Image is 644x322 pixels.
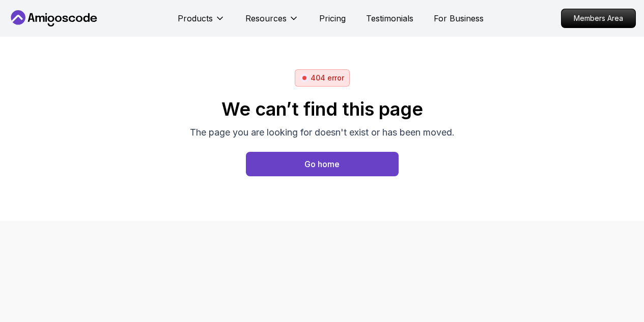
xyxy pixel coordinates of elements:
p: 404 error [311,73,344,83]
a: Members Area [561,9,636,28]
p: Products [178,12,213,24]
div: Go home [304,158,340,170]
p: The page you are looking for doesn't exist or has been moved. [190,125,455,140]
button: Resources [245,12,299,33]
a: Pricing [319,12,346,24]
a: For Business [434,12,484,24]
h2: We can’t find this page [190,99,455,119]
button: Products [178,12,225,33]
a: Home page [246,152,399,176]
a: Testimonials [366,12,413,24]
p: Resources [245,12,287,24]
button: Go home [246,152,399,176]
p: Members Area [562,9,635,28]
